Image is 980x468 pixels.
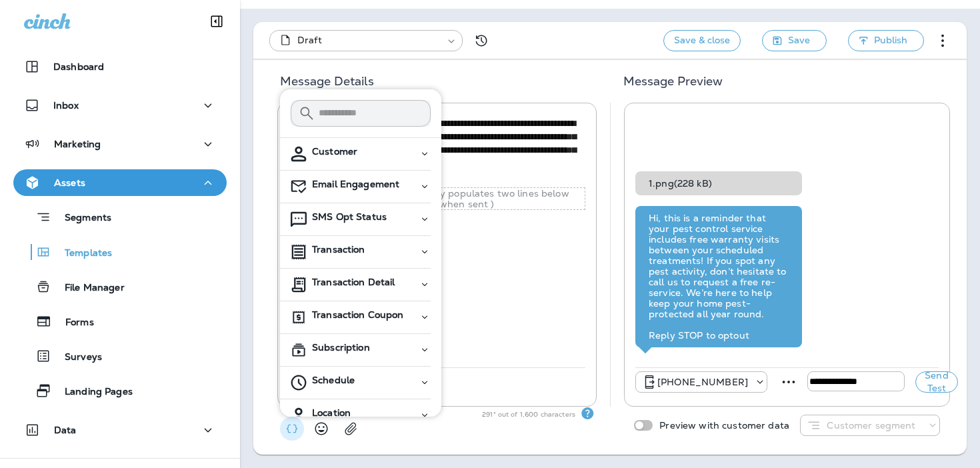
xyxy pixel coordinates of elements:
[874,32,907,49] span: Publish
[280,171,441,203] button: Email Engagement
[848,30,924,51] button: Publish
[264,71,607,103] h5: Message Details
[280,138,441,170] button: Customer
[312,375,355,386] span: Schedule
[51,282,125,295] p: File Manager
[13,342,227,370] button: Surveys
[280,236,441,268] button: Transaction
[13,307,227,335] button: Forms
[375,188,585,209] p: ( Automatically populates two lines below message text when sent )
[663,30,741,51] button: Save & close
[51,247,112,260] p: Templates
[53,100,79,111] p: Inbox
[915,371,958,393] button: Send Test
[54,139,101,149] p: Marketing
[13,417,227,443] button: Data
[312,146,357,157] span: Customer
[482,409,581,420] p: 291 * out of 1,600 characters
[13,92,227,119] button: Inbox
[297,33,322,47] span: Draft
[13,169,227,196] button: Assets
[581,407,594,420] div: Text Segments Text messages are billed per segment. A single segment is typically 160 characters,...
[280,399,441,431] button: Location
[51,212,111,225] p: Segments
[649,213,789,341] div: Hi, this is a reminder that your pest control service includes free warranty visits between your ...
[13,131,227,157] button: Marketing
[312,277,395,288] span: Transaction Detail
[13,203,227,231] button: Segments
[13,377,227,405] button: Landing Pages
[468,27,495,54] button: View Changelog
[13,273,227,301] button: File Manager
[51,351,102,364] p: Surveys
[312,342,370,353] span: Subscription
[827,420,915,431] p: Customer segment
[657,377,748,387] p: [PHONE_NUMBER]
[280,334,441,366] button: Subscription
[653,420,789,431] p: Preview with customer data
[280,269,441,301] button: Transaction Detail
[280,367,441,399] button: Schedule
[13,238,227,266] button: Templates
[312,179,399,190] span: Email Engagement
[51,386,133,399] p: Landing Pages
[13,53,227,80] button: Dashboard
[312,407,351,419] span: Location
[788,32,810,49] span: Save
[54,425,77,435] p: Data
[607,71,956,103] h5: Message Preview
[312,211,387,223] span: SMS Opt Status
[312,244,365,255] span: Transaction
[52,317,94,329] p: Forms
[762,30,827,51] button: Save
[280,301,441,333] button: Transaction Coupon
[635,171,802,195] div: 1.png ( 228 kB )
[280,203,441,235] button: SMS Opt Status
[53,61,104,72] p: Dashboard
[54,177,85,188] p: Assets
[198,8,235,35] button: Collapse Sidebar
[312,309,404,321] span: Transaction Coupon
